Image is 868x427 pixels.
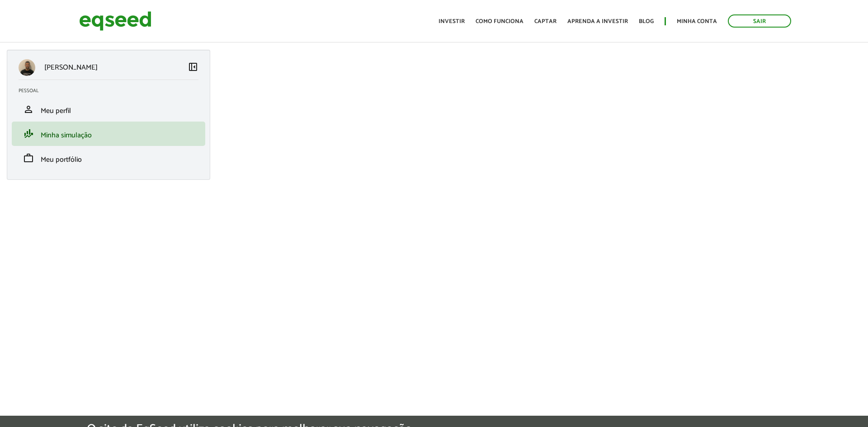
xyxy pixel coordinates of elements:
span: Minha simulação [41,129,92,141]
li: Meu perfil [12,97,205,122]
img: EqSeed [79,9,151,33]
p: [PERSON_NAME] [44,63,98,72]
li: Meu portfólio [12,146,205,170]
a: Como funciona [476,19,524,24]
span: Meu portfólio [41,154,82,166]
a: personMeu perfil [19,104,198,115]
span: work [23,153,34,164]
a: Colapsar menu [188,61,198,74]
a: Minha conta [677,19,717,24]
span: finance_mode [23,128,34,139]
li: Minha simulação [12,122,205,146]
a: workMeu portfólio [19,153,198,164]
a: Aprenda a investir [567,19,628,24]
a: finance_modeMinha simulação [19,128,198,139]
h2: Pessoal [19,88,205,94]
span: Meu perfil [41,105,71,117]
a: Investir [439,19,465,24]
span: person [23,104,34,115]
a: Blog [639,19,654,24]
span: left_panel_close [188,61,198,72]
a: Captar [534,19,557,24]
a: Sair [728,14,791,28]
